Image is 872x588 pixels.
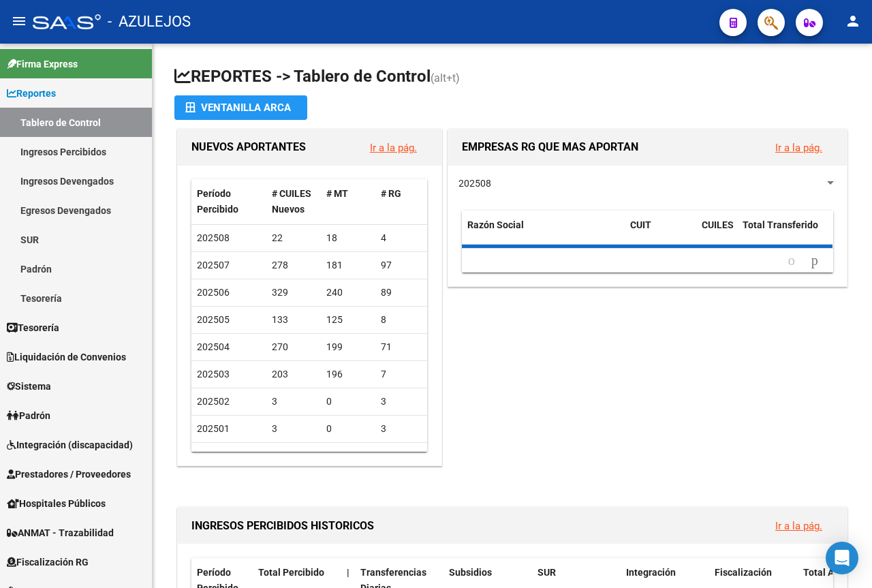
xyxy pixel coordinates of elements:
[375,179,430,224] datatable-header-cell: # RG
[326,339,370,355] div: 199
[805,253,824,268] a: go to next page
[272,285,315,300] div: 329
[696,211,737,256] datatable-header-cell: CUILES
[826,542,858,574] div: Open Intercom Messenger
[803,567,854,578] span: Total Anses
[326,285,370,300] div: 240
[7,350,126,365] span: Liquidación de Convenios
[326,367,370,382] div: 196
[197,423,230,434] span: 202501
[272,394,315,409] div: 3
[197,287,230,298] span: 202506
[197,369,230,380] span: 202503
[7,555,89,570] span: Fiscalización RG
[458,178,491,189] span: 202508
[326,258,370,273] div: 181
[381,285,424,300] div: 89
[449,567,492,578] span: Subsidios
[197,341,230,352] span: 202504
[272,312,315,328] div: 133
[370,142,417,154] a: Ir a la pág.
[381,258,424,273] div: 97
[108,7,191,37] span: - AZULEJOS
[381,394,424,409] div: 3
[7,379,51,394] span: Sistema
[431,72,460,84] span: (alt+t)
[7,437,133,452] span: Integración (discapacidad)
[185,95,296,120] div: Ventanilla ARCA
[11,13,27,29] mat-icon: menu
[626,567,676,578] span: Integración
[7,525,114,540] span: ANMAT - Trazabilidad
[326,188,348,199] span: # MT
[381,421,424,437] div: 3
[197,260,230,270] span: 202507
[625,211,696,256] datatable-header-cell: CUIT
[7,408,50,423] span: Padrón
[381,312,424,328] div: 8
[7,57,78,72] span: Firma Express
[321,179,375,224] datatable-header-cell: # MT
[191,140,306,153] span: NUEVOS APORTANTES
[197,188,238,215] span: Período Percibido
[715,567,772,578] span: Fiscalización
[266,179,321,224] datatable-header-cell: # CUILES Nuevos
[782,253,801,268] a: go to previous page
[737,211,832,256] datatable-header-cell: Total Transferido
[326,394,370,409] div: 0
[702,219,734,230] span: CUILES
[764,513,833,538] button: Ir a la pág.
[359,135,428,160] button: Ir a la pág.
[775,142,822,154] a: Ir a la pág.
[7,86,56,101] span: Reportes
[272,188,311,215] span: # CUILES Nuevos
[381,448,424,464] div: 2
[743,219,818,230] span: Total Transferido
[272,448,315,464] div: 4
[381,230,424,246] div: 4
[538,567,556,578] span: SUR
[7,467,131,482] span: Prestadores / Proveedores
[467,219,524,230] span: Razón Social
[381,339,424,355] div: 71
[462,140,638,153] span: EMPRESAS RG QUE MAS APORTAN
[7,320,59,335] span: Tesorería
[845,13,861,29] mat-icon: person
[764,135,833,160] button: Ir a la pág.
[197,232,230,243] span: 202508
[272,421,315,437] div: 3
[272,230,315,246] div: 22
[197,450,230,461] span: 202412
[174,65,850,89] h1: REPORTES -> Tablero de Control
[347,567,349,578] span: |
[381,367,424,382] div: 7
[197,396,230,407] span: 202502
[272,367,315,382] div: 203
[272,258,315,273] div: 278
[462,211,625,256] datatable-header-cell: Razón Social
[272,339,315,355] div: 270
[191,519,374,532] span: INGRESOS PERCIBIDOS HISTORICOS
[326,230,370,246] div: 18
[326,421,370,437] div: 0
[191,179,266,224] datatable-header-cell: Período Percibido
[326,448,370,464] div: 2
[381,188,401,199] span: # RG
[258,567,324,578] span: Total Percibido
[174,95,307,120] button: Ventanilla ARCA
[197,314,230,325] span: 202505
[775,520,822,532] a: Ir a la pág.
[7,496,106,511] span: Hospitales Públicos
[630,219,651,230] span: CUIT
[326,312,370,328] div: 125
